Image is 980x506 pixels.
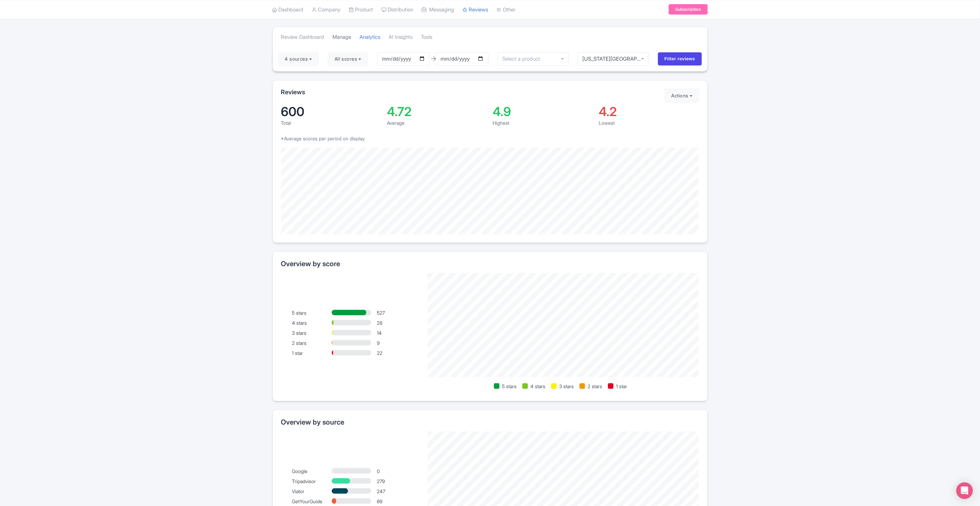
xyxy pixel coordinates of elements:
[377,468,416,475] div: 0
[281,135,699,142] p: *Average scores per period on display
[377,488,416,495] div: 247
[502,383,517,390] span: 5 stars
[387,105,487,118] div: 4.72
[665,89,699,103] button: Actions
[588,383,602,390] span: 2 stars
[582,56,644,62] div: [US_STATE][GEOGRAPHIC_DATA]
[292,319,332,326] div: 4 stars
[377,339,416,347] div: 9
[377,478,416,485] div: 279
[292,468,332,475] div: Google
[328,52,368,66] button: All scores
[333,28,352,47] a: Manage
[377,349,416,357] div: 22
[377,329,416,337] div: 14
[281,105,382,118] div: 600
[377,309,416,316] div: 527
[669,4,708,15] a: Subscription
[292,349,332,357] div: 1 star
[658,52,702,66] input: Filter reviews
[281,89,305,96] h2: Reviews
[292,498,332,505] div: GetYourGuide
[956,482,973,499] div: Open Intercom Messenger
[278,52,319,66] button: 4 sources
[616,383,627,390] span: 1 star
[292,339,332,347] div: 2 stars
[493,119,593,127] div: Highest
[502,56,544,62] input: Select a product
[281,119,382,127] div: Total
[599,105,699,118] div: 4.2
[377,319,416,326] div: 28
[292,309,332,316] div: 5 stars
[292,488,332,495] div: Viator
[377,498,416,505] div: 69
[292,478,332,485] div: Tripadvisor
[281,28,324,47] a: Review Dashboard
[493,105,593,118] div: 4.9
[360,28,381,47] a: Analytics
[389,28,413,47] a: AI Insights
[599,119,699,127] div: Lowest
[281,260,699,268] h2: Overview by score
[281,418,699,426] h2: Overview by source
[560,383,574,390] span: 3 stars
[421,28,433,47] a: Tools
[292,329,332,337] div: 3 stars
[531,383,546,390] span: 4 stars
[387,119,487,127] div: Average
